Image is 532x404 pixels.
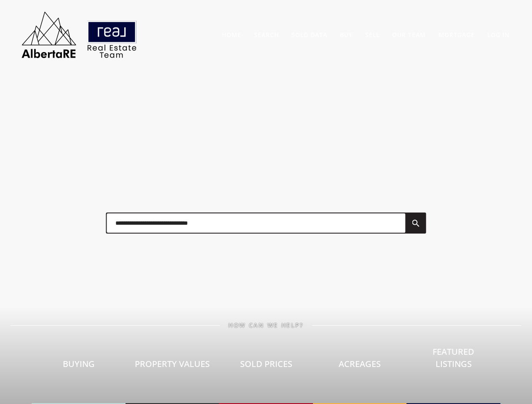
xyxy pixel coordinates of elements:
[438,31,475,39] a: Mortgage
[254,31,279,39] a: Search
[63,358,95,369] span: Buying
[219,329,313,404] a: Sold Prices
[126,329,219,404] a: Property Values
[392,31,426,39] a: Our Team
[340,31,353,39] a: Buy
[339,358,381,369] span: Acreages
[365,31,380,39] a: Sell
[222,31,241,39] a: Home
[32,329,126,404] a: Buying
[433,346,474,369] span: Featured Listings
[16,8,142,61] img: AlbertaRE Real Estate Team | Real Broker
[135,358,210,369] span: Property Values
[240,358,292,369] span: Sold Prices
[487,31,510,39] a: Log In
[291,31,327,39] a: Sold Data
[313,329,407,404] a: Acreages
[406,316,500,404] a: Featured Listings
